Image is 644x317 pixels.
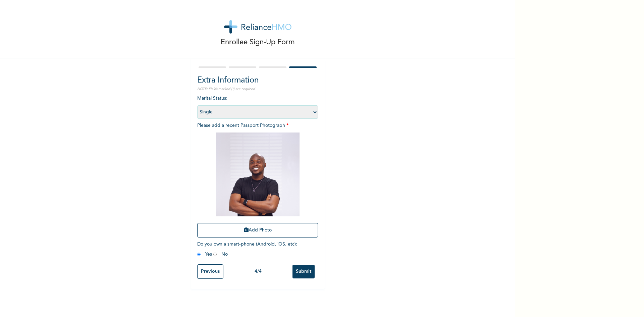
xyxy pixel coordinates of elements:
[197,264,223,279] input: Previous
[197,87,318,92] p: NOTE: Fields marked (*) are required
[292,265,315,278] input: Submit
[223,268,292,275] div: 4 / 4
[197,223,318,237] button: Add Photo
[197,74,318,87] h2: Extra Information
[197,242,297,257] span: Do you own a smart-phone (Android, iOS, etc) : Yes No
[216,133,300,216] img: Crop
[221,37,295,48] p: Enrollee Sign-Up Form
[224,20,291,34] img: logo
[197,123,318,241] span: Please add a recent Passport Photograph
[197,96,318,114] span: Marital Status :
